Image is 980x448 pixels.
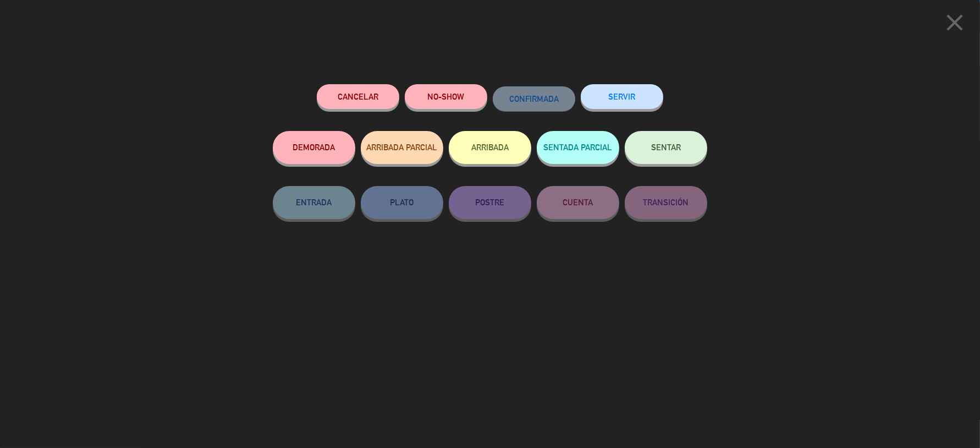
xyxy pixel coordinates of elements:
[941,9,968,36] i: close
[625,131,707,164] button: SENTAR
[449,131,531,164] button: ARRIBADA
[449,186,531,219] button: POSTRE
[405,84,487,109] button: NO-SHOW
[509,94,559,103] span: CONFIRMADA
[625,186,707,219] button: TRANSICIÓN
[537,131,619,164] button: SENTADA PARCIAL
[493,86,575,111] button: CONFIRMADA
[361,186,443,219] button: PLATO
[651,143,681,152] span: SENTAR
[581,84,663,109] button: SERVIR
[367,143,438,152] span: ARRIBADA PARCIAL
[938,8,972,41] button: close
[361,131,443,164] button: ARRIBADA PARCIAL
[317,84,399,109] button: Cancelar
[537,186,619,219] button: CUENTA
[273,186,355,219] button: ENTRADA
[273,131,355,164] button: DEMORADA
